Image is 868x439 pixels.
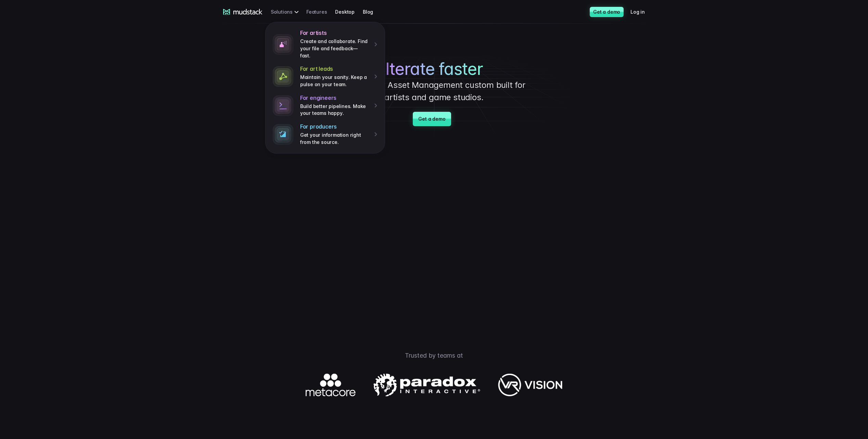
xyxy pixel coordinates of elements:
[2,124,6,129] input: Work with outsourced artists?
[331,79,537,104] p: with Digital Asset Management custom built for artists and game studios.
[385,59,483,79] span: Iterate faster
[273,95,293,116] img: stylized terminal icon
[413,112,451,126] a: Get a demo
[590,7,624,17] a: Get a demo
[273,124,293,145] img: stylized terminal icon
[306,374,562,396] img: Logos of companies using mudstack.
[300,74,369,88] p: Maintain your sanity. Keep a pulse on your team.
[300,132,369,146] p: Get your information right from the source.
[300,123,369,130] h4: For producers
[114,28,133,34] span: Job title
[8,124,80,130] span: Work with outsourced artists?
[300,29,369,37] h4: For artists
[630,5,653,18] a: Log in
[335,5,363,18] a: Desktop
[300,65,369,72] h4: For art leads
[270,62,381,91] a: For art leadsMaintain your sanity. Keep a pulse on your team.
[300,103,369,117] p: Build better pipelines. Make your teams happy.
[300,94,369,102] h4: For engineers
[300,38,369,59] p: Create and collaborate. Find your file and feedback— fast.
[270,120,381,149] a: For producersGet your information right from the source.
[271,5,301,18] div: Solutions
[270,91,381,120] a: For engineersBuild better pipelines. Make your teams happy.
[114,0,140,6] span: Last name
[363,5,381,18] a: Blog
[270,26,381,62] a: For artistsCreate and collaborate. Find your file and feedback— fast.
[194,351,674,360] p: Trusted by teams at
[306,5,335,18] a: Features
[114,56,146,62] span: Art team size
[273,34,293,55] img: spray paint icon
[223,9,263,15] a: mudstack logo
[273,66,293,87] img: connected dots icon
